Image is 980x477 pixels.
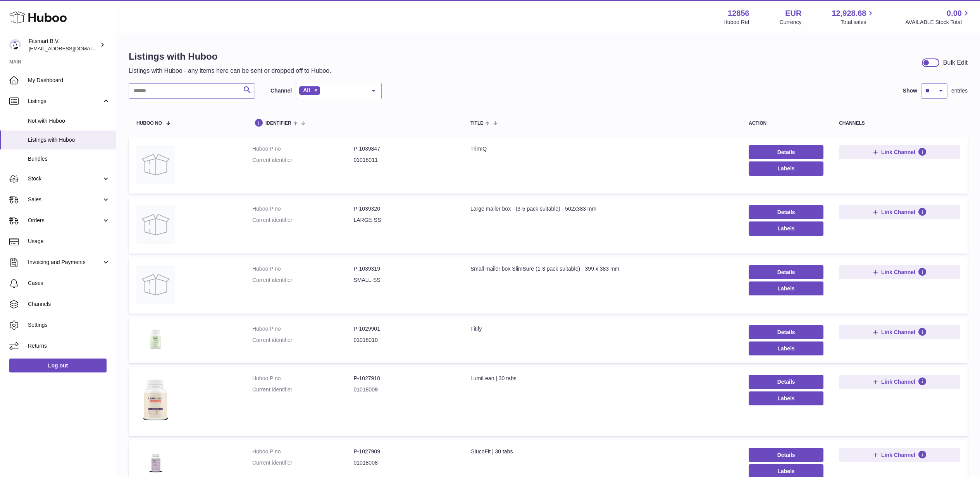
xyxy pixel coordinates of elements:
[749,341,823,355] button: Labels
[749,221,823,235] button: Labels
[9,359,107,372] a: Log out
[723,19,749,26] div: Huboo Ref
[252,276,353,284] dt: Current identifier
[470,325,733,333] div: Fitify
[28,98,102,105] span: Listings
[749,161,823,175] button: Labels
[470,448,733,455] div: GlucoFit | 30 tabs
[749,121,823,126] div: action
[136,121,162,126] span: Huboo no
[265,121,291,126] span: identifier
[881,209,915,216] span: Link Channel
[839,205,960,219] button: Link Channel
[839,265,960,279] button: Link Channel
[270,87,292,94] label: Channel
[749,448,823,462] a: Details
[780,19,802,26] div: Currency
[839,145,960,159] button: Link Channel
[353,325,455,333] dd: P-1029901
[749,205,823,219] a: Details
[749,265,823,279] a: Details
[9,39,21,51] img: internalAdmin-12856@internal.huboo.com
[28,155,110,163] span: Bundles
[252,336,353,344] dt: Current identifier
[28,77,110,84] span: My Dashboard
[252,216,353,224] dt: Current identifier
[28,300,110,308] span: Channels
[470,265,733,273] div: Small mailer box SlimSure (1-3 pack suitable) - 399 x 383 mm
[252,386,353,393] dt: Current identifier
[749,145,823,159] a: Details
[136,325,175,353] img: Fitify
[749,391,823,405] button: Labels
[470,375,733,382] div: LumiLean | 30 tabs
[136,205,175,244] img: Large mailer box - (3-5 pack suitable) - 502x383 mm
[28,196,102,203] span: Sales
[353,336,455,344] dd: 01018010
[353,459,455,467] dd: 01018008
[136,375,175,427] img: LumiLean | 30 tabs
[28,259,102,266] span: Invoicing and Payments
[881,378,915,385] span: Link Channel
[840,19,875,26] span: Total sales
[252,265,353,273] dt: Huboo P no
[470,205,733,213] div: Large mailer box - (3-5 pack suitable) - 502x383 mm
[839,448,960,462] button: Link Channel
[252,205,353,213] dt: Huboo P no
[28,136,110,144] span: Listings with Huboo
[943,58,968,67] div: Bulk Edit
[28,321,110,329] span: Settings
[728,8,749,19] strong: 12856
[28,217,102,224] span: Orders
[252,375,353,382] dt: Huboo P no
[903,87,917,94] label: Show
[470,121,483,126] span: title
[353,145,455,153] dd: P-1039847
[881,329,915,336] span: Link Channel
[353,276,455,284] dd: SMALL-SS
[353,265,455,273] dd: P-1039319
[749,281,823,295] button: Labels
[136,145,175,184] img: TrimIQ
[28,280,110,287] span: Cases
[881,149,915,156] span: Link Channel
[905,8,971,26] a: 0.00 AVAILABLE Stock Total
[749,325,823,339] a: Details
[839,121,960,126] div: channels
[947,8,962,19] span: 0.00
[28,238,110,245] span: Usage
[136,448,175,477] img: GlucoFit | 30 tabs
[839,325,960,339] button: Link Channel
[353,205,455,213] dd: P-1039320
[29,38,98,52] div: Fitsmart B.V.
[353,448,455,455] dd: P-1027909
[881,269,915,276] span: Link Channel
[785,8,801,19] strong: EUR
[252,325,353,333] dt: Huboo P no
[832,8,866,19] span: 12,928.68
[951,87,968,94] span: entries
[129,50,331,63] h1: Listings with Huboo
[252,448,353,455] dt: Huboo P no
[303,87,310,93] span: All
[353,386,455,393] dd: 01018009
[28,117,110,125] span: Not with Huboo
[28,175,102,182] span: Stock
[839,375,960,389] button: Link Channel
[29,45,114,51] span: [EMAIL_ADDRESS][DOMAIN_NAME]
[28,342,110,350] span: Returns
[353,156,455,164] dd: 01018011
[129,67,331,75] p: Listings with Huboo - any items here can be sent or dropped off to Huboo.
[905,19,971,26] span: AVAILABLE Stock Total
[832,8,875,26] a: 12,928.68 Total sales
[136,265,175,304] img: Small mailer box SlimSure (1-3 pack suitable) - 399 x 383 mm
[353,216,455,224] dd: LARGE-SS
[252,459,353,467] dt: Current identifier
[252,156,353,164] dt: Current identifier
[252,145,353,153] dt: Huboo P no
[749,375,823,389] a: Details
[881,451,915,458] span: Link Channel
[353,375,455,382] dd: P-1027910
[470,145,733,153] div: TrimIQ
